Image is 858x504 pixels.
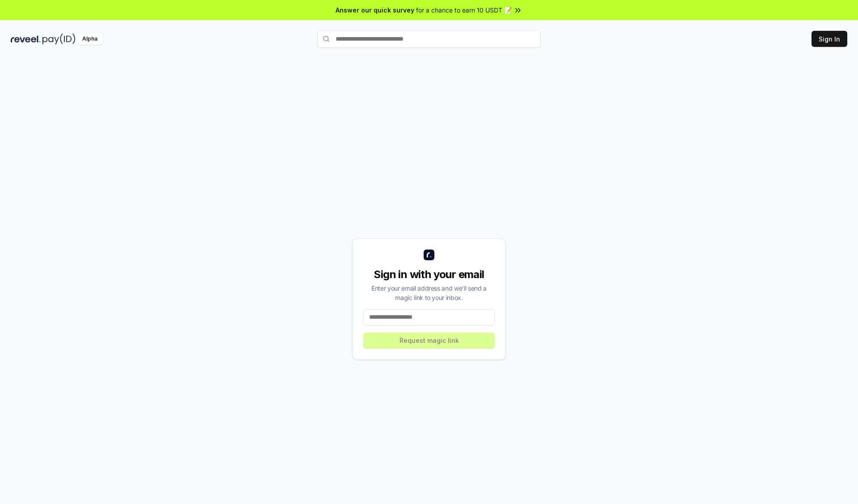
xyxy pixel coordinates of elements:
div: Sign in with your email [363,267,495,282]
img: pay_id [42,33,76,45]
img: reveel_dark [11,33,41,45]
button: Sign In [812,31,847,47]
span: for a chance to earn 10 USDT 📝 [416,5,512,15]
img: logo_small [424,250,434,260]
span: Answer our quick survey [336,5,414,15]
div: Alpha [77,33,102,45]
div: Enter your email address and we’ll send a magic link to your inbox. [363,283,495,302]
